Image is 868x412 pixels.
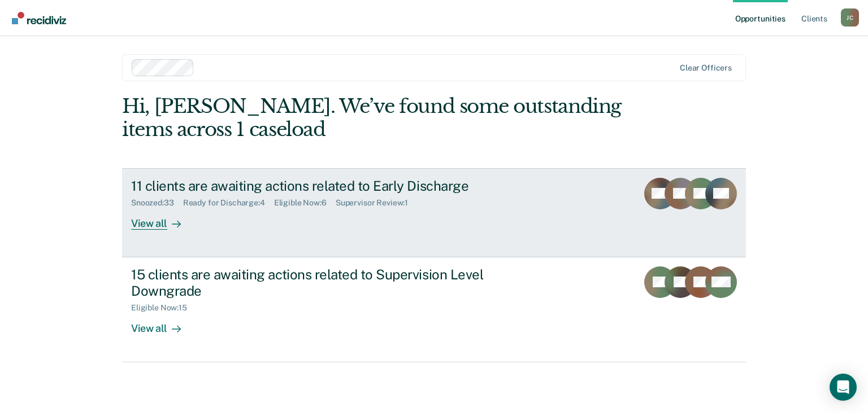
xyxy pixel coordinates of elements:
[131,313,194,335] div: View all
[274,198,336,208] div: Eligible Now : 6
[336,198,417,208] div: Supervisor Review : 1
[841,8,859,27] button: Profile dropdown button
[131,198,183,208] div: Snoozed : 33
[12,12,66,24] img: Recidiviz
[680,63,732,73] div: Clear officers
[122,168,746,257] a: 11 clients are awaiting actions related to Early DischargeSnoozed:33Ready for Discharge:4Eligible...
[183,198,274,208] div: Ready for Discharge : 4
[122,257,746,362] a: 15 clients are awaiting actions related to Supervision Level DowngradeEligible Now:15View all
[830,374,857,401] div: Open Intercom Messenger
[131,266,528,299] div: 15 clients are awaiting actions related to Supervision Level Downgrade
[131,178,528,194] div: 11 clients are awaiting actions related to Early Discharge
[841,8,859,27] div: J C
[122,95,621,141] div: Hi, [PERSON_NAME]. We’ve found some outstanding items across 1 caseload
[131,303,196,313] div: Eligible Now : 15
[131,208,194,230] div: View all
